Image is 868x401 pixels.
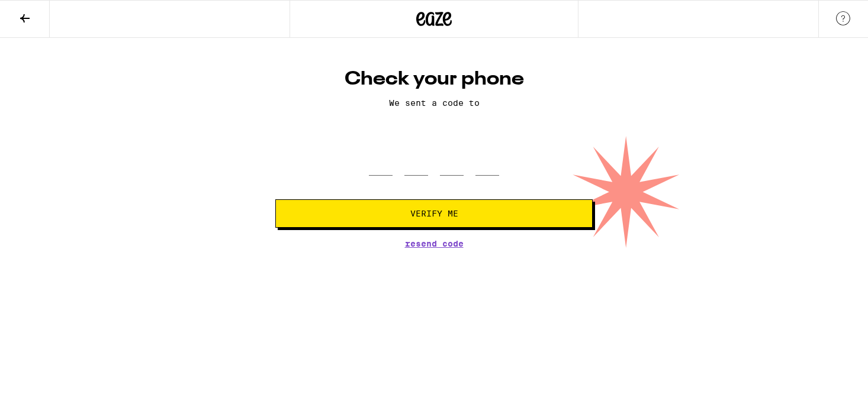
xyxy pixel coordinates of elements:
[275,67,593,91] h1: Check your phone
[405,240,464,248] button: Resend Code
[275,199,593,228] button: Verify Me
[410,209,458,218] span: Verify Me
[275,98,593,108] p: We sent a code to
